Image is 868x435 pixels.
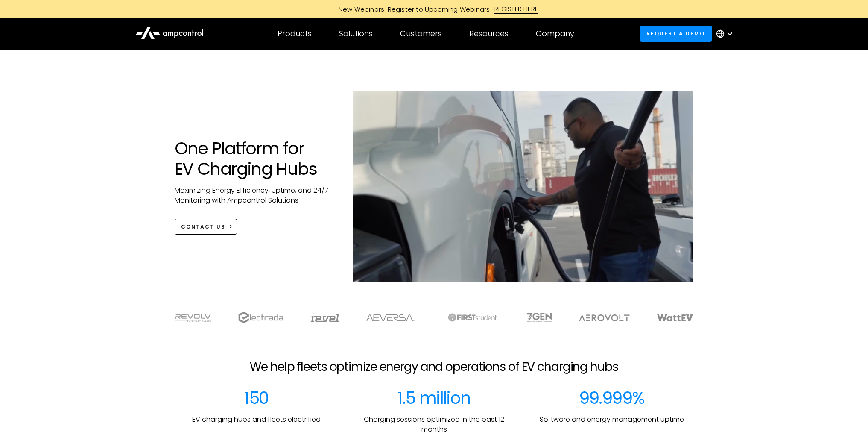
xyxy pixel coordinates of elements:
[579,388,645,408] div: 99.999%
[352,415,516,434] p: Charging sessions optimized in the past 12 months
[175,219,237,235] a: CONTACT US
[640,26,712,41] a: Request a demo
[250,360,618,374] h2: We help fleets optimize energy and operations of EV charging hubs
[181,223,225,231] div: CONTACT US
[494,4,538,14] div: REGISTER HERE
[238,312,283,323] img: electrada logo
[175,138,336,179] h1: One Platform for EV Charging Hubs
[400,29,442,38] div: Customers
[339,29,373,38] div: Solutions
[469,29,509,38] div: Resources
[579,314,630,321] img: Aerovolt Logo
[536,29,574,38] div: Company
[244,388,269,408] div: 150
[175,186,336,205] p: Maximizing Energy Efficiency, Uptime, and 24/7 Monitoring with Ampcontrol Solutions
[278,29,312,38] div: Products
[192,415,321,424] p: EV charging hubs and fleets electrified
[540,415,684,424] p: Software and energy management uptime
[397,388,471,408] div: 1.5 million
[242,4,626,14] a: New Webinars: Register to Upcoming WebinarsREGISTER HERE
[330,5,494,14] div: New Webinars: Register to Upcoming Webinars
[657,314,693,321] img: WattEV logo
